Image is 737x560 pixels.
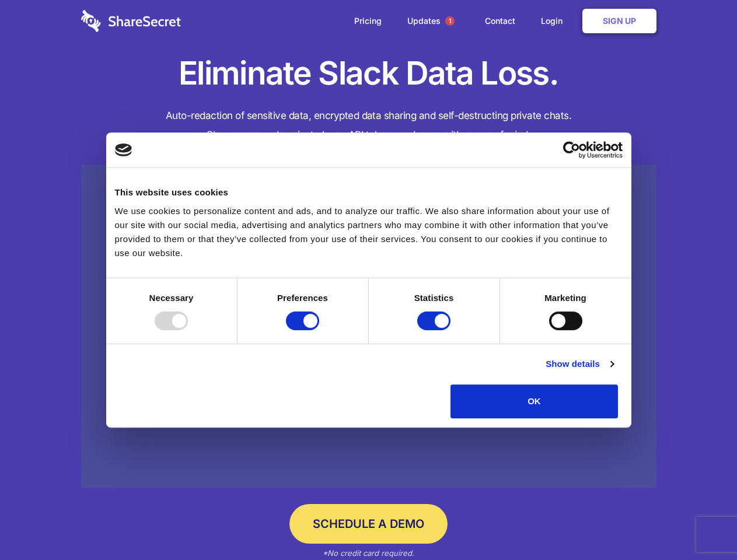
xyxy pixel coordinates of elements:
strong: Necessary [149,293,194,303]
h1: Eliminate Slack Data Loss. [81,52,656,94]
a: Schedule a Demo [289,504,448,544]
a: Sign Up [582,9,656,33]
span: 1 [445,16,455,26]
strong: Statistics [414,293,454,303]
a: Usercentrics Cookiebot - opens in a new window [521,141,623,159]
img: logo-wordmark-white-trans-d4663122ce5f474addd5e946df7df03e33cb6a1c49d2221995e7729f52c070b2.svg [81,10,181,32]
a: Show details [546,357,613,371]
strong: Marketing [544,293,586,303]
a: Pricing [343,3,393,39]
a: Contact [473,3,527,39]
a: Login [529,3,580,39]
strong: Preferences [277,293,328,303]
div: This website uses cookies [115,185,623,199]
h4: Auto-redaction of sensitive data, encrypted data sharing and self-destructing private chats. Shar... [81,106,656,145]
em: *No credit card required. [323,548,414,558]
button: OK [450,384,618,418]
img: logo [115,143,132,156]
div: We use cookies to personalize content and ads, and to analyze our traffic. We also share informat... [115,204,623,260]
a: Wistia video thumbnail [81,164,656,488]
